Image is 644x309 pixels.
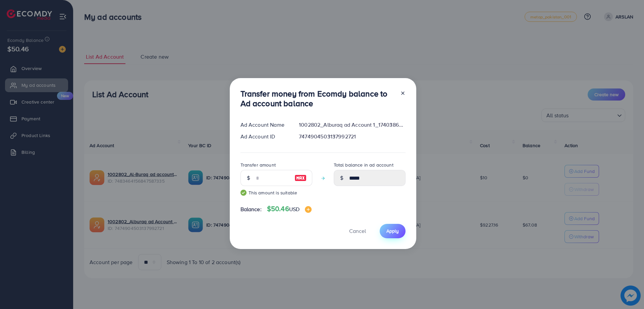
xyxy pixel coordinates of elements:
button: Apply [380,224,406,238]
div: Ad Account ID [235,133,294,140]
img: image [305,206,312,213]
h3: Transfer money from Ecomdy balance to Ad account balance [240,89,395,108]
div: Ad Account Name [235,121,294,129]
img: image [294,174,307,182]
span: USD [289,205,300,213]
h4: $50.46 [267,205,312,213]
label: Transfer amount [240,162,276,168]
button: Cancel [341,224,374,238]
small: This amount is suitable [240,189,312,196]
span: Apply [386,228,399,234]
label: Total balance in ad account [334,162,393,168]
span: Balance: [240,205,262,213]
div: 7474904503137992721 [293,133,411,140]
img: guide [240,190,247,196]
div: 1002802_Alburaq ad Account 1_1740386843243 [293,121,411,129]
span: Cancel [349,227,366,235]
